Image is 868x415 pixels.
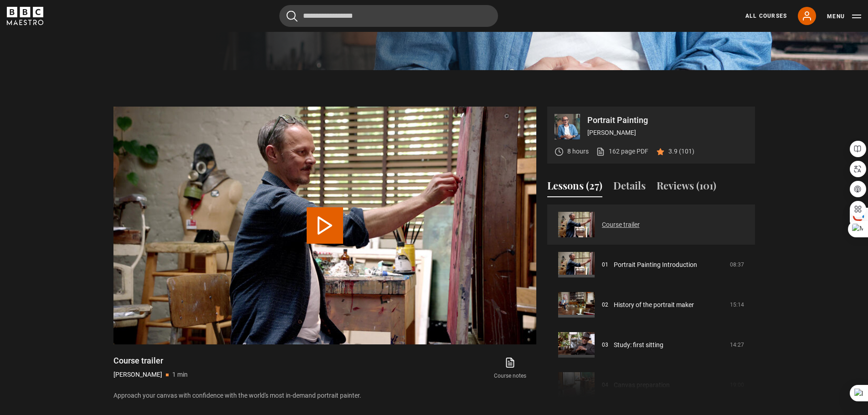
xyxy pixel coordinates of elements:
[587,116,748,124] p: Portrait Painting
[614,340,663,350] a: Study: first sitting
[614,260,697,270] a: Portrait Painting Introduction
[113,107,536,344] video-js: Video Player
[484,355,536,382] a: Course notes
[287,10,298,22] button: Submit the search query
[172,370,188,379] p: 1 min
[7,7,43,25] svg: BBC Maestro
[279,5,498,27] input: Search
[602,220,640,230] a: Course trailer
[113,370,162,379] p: [PERSON_NAME]
[613,178,646,197] button: Details
[587,128,748,138] p: [PERSON_NAME]
[745,12,787,20] a: All Courses
[596,147,648,156] a: 162 page PDF
[614,300,694,310] a: History of the portrait maker
[547,178,602,197] button: Lessons (27)
[567,147,589,156] p: 8 hours
[827,12,861,21] button: Toggle navigation
[113,391,536,400] p: Approach your canvas with confidence with the world's most in-demand portrait painter.
[668,147,694,156] p: 3.9 (101)
[657,178,716,197] button: Reviews (101)
[113,355,188,366] h1: Course trailer
[307,207,343,244] button: Play Video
